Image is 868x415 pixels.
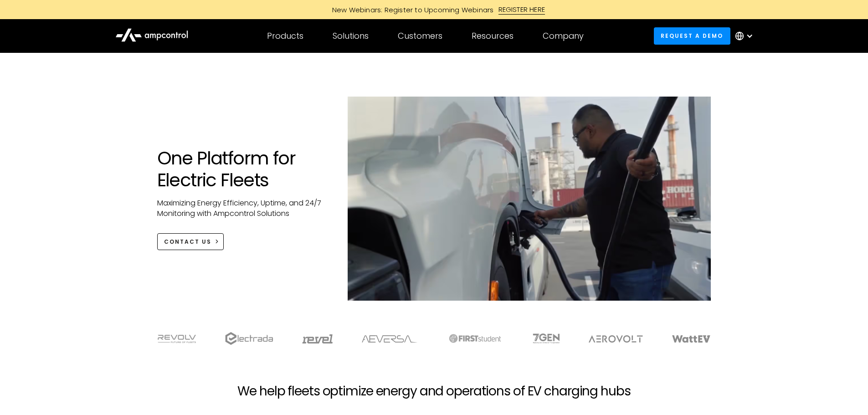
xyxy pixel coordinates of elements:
[157,198,330,219] p: Maximizing Energy Efficiency, Uptime, and 24/7 Monitoring with Ampcontrol Solutions
[672,335,710,343] img: WattEV logo
[323,5,498,15] div: New Webinars: Register to Upcoming Webinars
[267,31,303,41] div: Products
[589,335,643,343] img: Aerovolt Logo
[157,233,224,250] a: CONTACT US
[225,332,273,345] img: electrada logo
[333,31,369,41] div: Solutions
[654,27,730,44] a: Request a demo
[229,5,639,15] a: New Webinars: Register to Upcoming WebinarsREGISTER HERE
[472,31,514,41] div: Resources
[237,384,630,399] h2: We help fleets optimize energy and operations of EV charging hubs
[498,5,545,15] div: REGISTER HERE
[157,147,330,191] h1: One Platform for Electric Fleets
[398,31,442,41] div: Customers
[543,31,584,41] div: Company
[164,238,211,246] div: CONTACT US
